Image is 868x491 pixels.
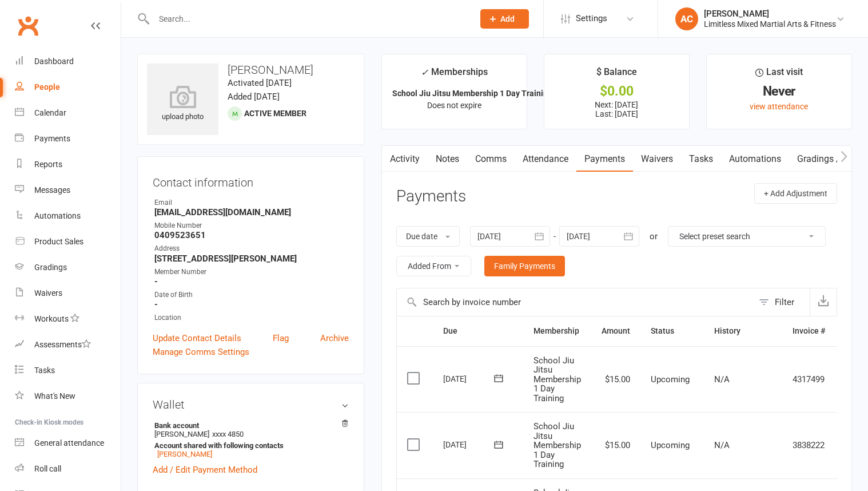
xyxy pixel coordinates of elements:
div: Calendar [34,108,66,117]
a: Tasks [15,358,121,383]
a: [PERSON_NAME] [157,450,212,458]
h3: Payments [396,188,466,205]
a: Notes [428,146,467,172]
a: Product Sales [15,229,121,255]
div: People [34,82,60,92]
a: Tasks [681,146,721,172]
a: Manage Comms Settings [153,345,249,359]
span: Upcoming [651,440,690,450]
div: Tasks [34,366,55,375]
td: $15.00 [591,346,640,413]
div: Email [154,197,349,208]
div: Reports [34,160,62,169]
strong: - [154,299,349,310]
th: Due [433,316,523,346]
span: Active member [244,109,306,118]
button: Filter [753,288,810,316]
a: Roll call [15,456,121,482]
a: Waivers [633,146,681,172]
div: Filter [775,295,794,309]
a: Update Contact Details [153,331,241,345]
span: School Jiu Jitsu Membership 1 Day Training [533,421,581,469]
strong: - [154,276,349,287]
div: upload photo [147,85,218,123]
div: Last visit [755,65,803,85]
a: Activity [382,146,428,172]
a: Dashboard [15,49,121,74]
input: Search by invoice number [397,288,753,316]
button: Add [480,9,529,29]
a: Workouts [15,306,121,332]
span: Settings [576,6,607,31]
span: Does not expire [427,101,481,110]
a: Gradings [15,255,121,280]
div: Waivers [34,288,62,298]
div: Product Sales [34,237,83,246]
strong: Account shared with following contacts [154,441,343,450]
span: N/A [714,374,730,385]
strong: 0409523651 [154,230,349,240]
h3: Contact information [153,172,349,189]
a: Assessments [15,332,121,358]
div: Gradings [34,263,67,272]
i: ✓ [421,67,428,78]
div: Address [154,243,349,254]
iframe: Intercom live chat [11,452,39,480]
div: $0.00 [555,85,679,97]
td: $15.00 [591,412,640,478]
strong: [STREET_ADDRESS][PERSON_NAME] [154,254,349,264]
a: Automations [721,146,789,172]
a: Add / Edit Payment Method [153,463,257,477]
input: Search... [150,11,465,27]
a: Archive [320,331,349,345]
div: Roll call [34,464,61,473]
p: Next: [DATE] Last: [DATE] [555,100,679,118]
div: Messages [34,185,70,195]
a: Comms [467,146,515,172]
a: Calendar [15,100,121,126]
h3: Wallet [153,398,349,411]
div: Never [717,85,841,97]
th: History [704,316,782,346]
div: [DATE] [443,435,496,453]
div: AC [675,7,698,30]
div: Limitless Mixed Martial Arts & Fitness [704,19,836,29]
a: Messages [15,177,121,203]
div: Location [154,312,349,323]
a: What's New [15,383,121,409]
span: School Jiu Jitsu Membership 1 Day Training [533,355,581,403]
td: 4317499 [782,346,835,413]
div: Mobile Number [154,220,349,231]
div: General attendance [34,438,104,448]
a: view attendance [750,102,808,111]
div: [PERSON_NAME] [704,9,836,19]
time: Activated [DATE] [228,78,292,88]
span: Upcoming [651,374,690,385]
a: Clubworx [14,11,42,40]
strong: [EMAIL_ADDRESS][DOMAIN_NAME] [154,207,349,217]
a: Flag [273,331,289,345]
time: Added [DATE] [228,92,280,102]
li: [PERSON_NAME] [153,419,349,460]
div: Workouts [34,314,69,323]
a: Reports [15,152,121,177]
a: Payments [576,146,633,172]
div: Automations [34,211,81,220]
a: Family Payments [484,256,565,276]
button: Due date [396,226,460,247]
div: [DATE] [443,370,496,387]
div: Assessments [34,340,91,349]
a: General attendance kiosk mode [15,430,121,456]
button: Added From [396,256,471,276]
a: Automations [15,203,121,229]
strong: School Jiu Jitsu Membership 1 Day Training [392,89,552,98]
div: Payments [34,134,70,143]
th: Status [640,316,704,346]
a: People [15,74,121,100]
button: + Add Adjustment [754,183,837,204]
div: Dashboard [34,57,74,66]
div: Date of Birth [154,290,349,300]
div: $ Balance [596,65,637,85]
div: or [650,229,658,243]
th: Membership [523,316,591,346]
